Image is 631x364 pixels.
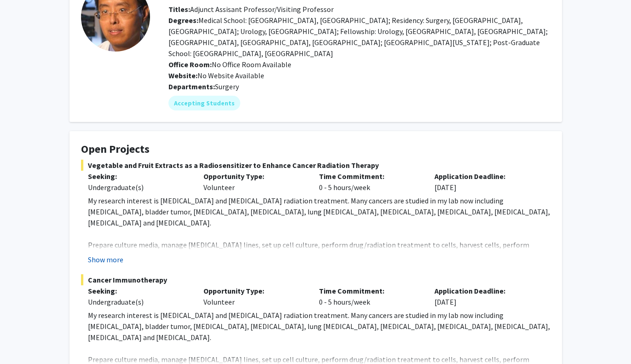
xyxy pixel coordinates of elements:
[168,60,212,69] b: Office Room:
[81,160,550,171] span: Vegetable and Fruit Extracts as a Radiosensitizer to Enhance Cancer Radiation Therapy
[203,285,305,296] p: Opportunity Type:
[197,171,312,193] div: Volunteer
[203,171,305,182] p: Opportunity Type:
[428,285,543,307] div: [DATE]
[88,285,190,296] p: Seeking:
[434,171,536,182] p: Application Deadline:
[312,285,428,307] div: 0 - 5 hours/week
[312,171,428,193] div: 0 - 5 hours/week
[197,285,312,307] div: Volunteer
[168,16,548,58] span: Medical School: [GEOGRAPHIC_DATA], [GEOGRAPHIC_DATA]; Residency: Surgery, [GEOGRAPHIC_DATA], [GEO...
[168,96,240,110] mat-chip: Accepting Students
[428,171,543,193] div: [DATE]
[88,296,190,307] div: Undergraduate(s)
[168,60,291,69] span: No Office Room Available
[168,5,190,14] b: Titles:
[81,274,550,285] span: Cancer Immunotherapy
[168,71,197,80] b: Website:
[215,82,239,91] span: Surgery
[88,254,123,265] button: Show more
[168,16,198,25] b: Degrees:
[168,71,264,80] span: No Website Available
[88,240,529,260] span: Prepare culture media, manage [MEDICAL_DATA] lines, set up cell culture, perform drug/radiation t...
[88,182,190,193] div: Undergraduate(s)
[168,5,334,14] span: Adjunct Assisant Professor/Visiting Professor
[7,323,39,357] iframe: Chat
[319,171,421,182] p: Time Commitment:
[168,82,215,91] b: Departments:
[88,171,190,182] p: Seeking:
[434,285,536,296] p: Application Deadline:
[319,285,421,296] p: Time Commitment:
[88,196,550,227] span: My research interest is [MEDICAL_DATA] and [MEDICAL_DATA] radiation treatment. Many cancers are s...
[88,311,550,342] span: My research interest is [MEDICAL_DATA] and [MEDICAL_DATA] radiation treatment. Many cancers are s...
[81,143,550,156] h4: Open Projects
